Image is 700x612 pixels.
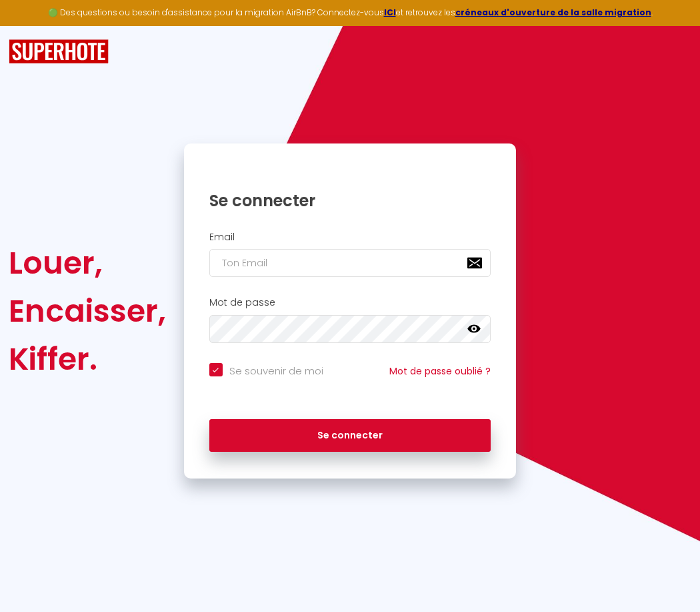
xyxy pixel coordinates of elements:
a: ICI [384,7,396,18]
input: Ton Email [209,249,491,277]
h1: Se connecter [209,190,491,211]
img: SuperHote logo [9,39,109,64]
button: Se connecter [209,419,491,452]
h2: Email [209,232,491,243]
div: Encaisser, [9,287,166,335]
a: Mot de passe oublié ? [389,364,491,378]
div: Louer, [9,239,166,287]
a: créneaux d'ouverture de la salle migration [455,7,651,18]
div: Kiffer. [9,335,166,383]
h2: Mot de passe [209,297,491,308]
